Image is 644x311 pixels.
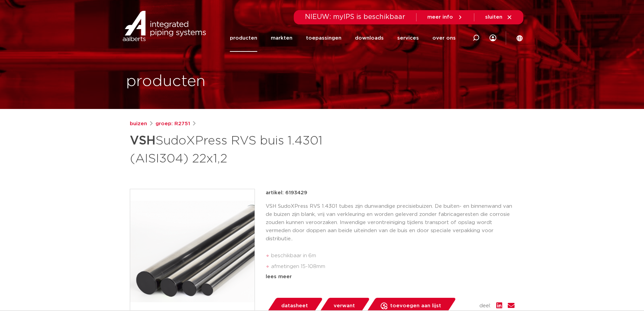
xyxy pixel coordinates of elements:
a: downloads [355,24,384,52]
div: my IPS [490,24,496,52]
a: meer info [427,14,463,20]
a: producten [230,24,257,52]
p: artikel: 6193429 [266,189,307,197]
div: lees meer [266,273,515,281]
span: meer info [427,15,453,20]
nav: Menu [230,24,456,52]
a: groep: R2751 [156,120,190,128]
span: NIEUW: myIPS is beschikbaar [305,14,405,20]
h1: producten [126,71,206,92]
a: markten [271,24,292,52]
a: toepassingen [306,24,341,52]
span: sluiten [485,15,502,20]
a: services [397,24,419,52]
span: deel: [479,302,491,310]
a: sluiten [485,14,512,20]
li: beschikbaar in 6m [271,250,515,261]
p: VSH SudoXPress RVS 1.4301 tubes zijn dunwandige precisiebuizen. De buiten- en binnenwand van de b... [266,202,515,243]
a: buizen [130,120,147,128]
a: over ons [432,24,456,52]
li: afmetingen 15-108mm [271,261,515,272]
strong: VSH [130,135,156,147]
h1: SudoXPress RVS buis 1.4301 (AISI304) 22x1,2 [130,131,384,167]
